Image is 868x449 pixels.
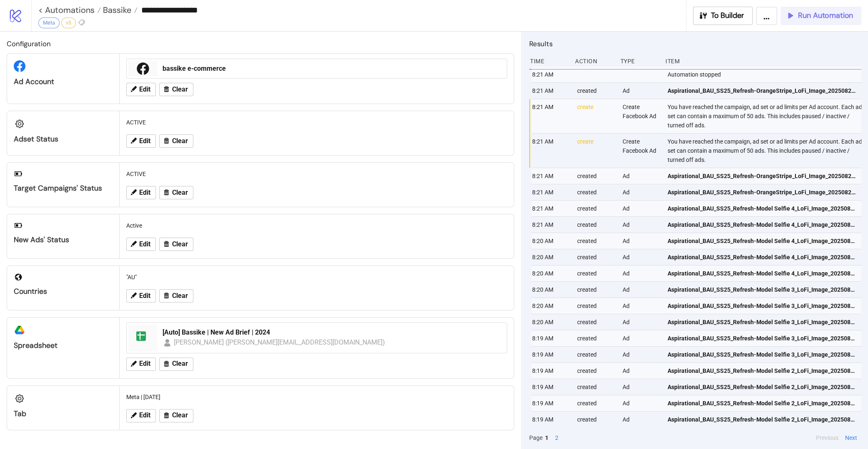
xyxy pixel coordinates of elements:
[576,249,615,265] div: created
[531,379,570,395] div: 8:19 AM
[101,5,131,15] span: Bassike
[798,11,853,20] span: Run Automation
[531,67,570,82] div: 8:21 AM
[574,53,613,69] div: Action
[668,233,858,249] a: Aspirational_BAU_SS25_Refresh-Model Selfie 4_LoFi_Image_20250821_AU_BOF
[665,53,861,69] div: Item
[7,38,514,49] h2: Configuration
[172,241,188,248] span: Clear
[126,409,156,422] button: Edit
[543,433,551,442] button: 1
[622,217,661,233] div: Ad
[668,168,858,184] a: Aspirational_BAU_SS25_Refresh-OrangeStripe_LoFi_Image_20250821_AU_BOF
[576,363,615,379] div: created
[843,433,860,442] button: Next
[531,298,570,314] div: 8:20 AM
[159,134,193,148] button: Clear
[14,409,113,419] div: Tab
[159,409,193,422] button: Clear
[531,412,570,427] div: 8:19 AM
[668,184,858,200] a: Aspirational_BAU_SS25_Refresh-OrangeStripe_LoFi_Image_20250821_AU_BOF
[159,186,193,199] button: Clear
[622,347,661,362] div: Ad
[123,218,510,233] div: Active
[159,289,193,303] button: Clear
[163,328,502,337] div: [Auto] Bassike | New Ad Brief | 2024
[123,114,510,130] div: ACTIVE
[668,282,858,298] a: Aspirational_BAU_SS25_Refresh-Model Selfie 3_LoFi_Image_20250821_AU_BOF
[668,415,858,424] span: Aspirational_BAU_SS25_Refresh-Model Selfie 2_LoFi_Image_20250821_AU_BOF
[668,86,858,95] span: Aspirational_BAU_SS25_Refresh-OrangeStripe_LoFi_Image_20250821_AU_BOF
[622,201,661,216] div: Ad
[668,379,858,395] a: Aspirational_BAU_SS25_Refresh-Model Selfie 2_LoFi_Image_20250821_AU_BOF
[622,298,661,314] div: Ad
[139,241,150,248] span: Edit
[576,347,615,362] div: created
[622,395,661,411] div: Ad
[531,217,570,233] div: 8:21 AM
[668,269,858,278] span: Aspirational_BAU_SS25_Refresh-Model Selfie 4_LoFi_Image_20250821_AU_BOF
[14,341,113,350] div: Spreadsheet
[668,399,858,408] span: Aspirational_BAU_SS25_Refresh-Model Selfie 2_LoFi_Image_20250821_AU_BOF
[126,134,156,148] button: Edit
[139,137,150,145] span: Edit
[139,412,150,419] span: Edit
[531,168,570,184] div: 8:21 AM
[14,184,113,193] div: Target Campaigns' Status
[622,363,661,379] div: Ad
[14,134,113,144] div: Adset Status
[531,233,570,249] div: 8:20 AM
[531,314,570,330] div: 8:20 AM
[576,217,615,233] div: created
[531,249,570,265] div: 8:20 AM
[667,99,863,133] div: You have reached the campaign, ad set or ad limits per Ad account. Each ad set can contain a maxi...
[668,249,858,265] a: Aspirational_BAU_SS25_Refresh-Model Selfie 4_LoFi_Image_20250821_AU_BOF
[576,412,615,427] div: created
[174,337,385,347] div: [PERSON_NAME] ([PERSON_NAME][EMAIL_ADDRESS][DOMAIN_NAME])
[576,83,615,99] div: created
[576,168,615,184] div: created
[531,99,570,133] div: 8:21 AM
[668,314,858,330] a: Aspirational_BAU_SS25_Refresh-Model Selfie 3_LoFi_Image_20250821_AU_BOF
[531,134,570,168] div: 8:21 AM
[172,360,188,367] span: Clear
[576,99,615,133] div: create
[531,395,570,411] div: 8:19 AM
[668,366,858,375] span: Aspirational_BAU_SS25_Refresh-Model Selfie 2_LoFi_Image_20250821_AU_BOF
[622,265,661,281] div: Ad
[172,412,188,419] span: Clear
[622,233,661,249] div: Ad
[668,188,858,197] span: Aspirational_BAU_SS25_Refresh-OrangeStripe_LoFi_Image_20250821_AU_BOF
[14,287,113,296] div: Countries
[139,292,150,300] span: Edit
[668,347,858,362] a: Aspirational_BAU_SS25_Refresh-Model Selfie 3_LoFi_Image_20250821_AU_BOF
[576,298,615,314] div: created
[576,134,615,168] div: create
[668,253,858,262] span: Aspirational_BAU_SS25_Refresh-Model Selfie 4_LoFi_Image_20250821_AU_BOF
[576,379,615,395] div: created
[159,83,193,96] button: Clear
[622,412,661,427] div: Ad
[531,347,570,362] div: 8:19 AM
[576,330,615,346] div: created
[668,330,858,346] a: Aspirational_BAU_SS25_Refresh-Model Selfie 3_LoFi_Image_20250821_AU_BOF
[531,282,570,298] div: 8:20 AM
[622,99,661,133] div: Create Facebook Ad
[668,83,858,99] a: Aspirational_BAU_SS25_Refresh-OrangeStripe_LoFi_Image_20250821_AU_BOF
[668,301,858,310] span: Aspirational_BAU_SS25_Refresh-Model Selfie 3_LoFi_Image_20250821_AU_BOF
[38,6,101,14] a: < Automations
[813,433,841,442] button: Previous
[159,357,193,371] button: Clear
[126,83,156,96] button: Edit
[14,77,113,87] div: Ad Account
[14,235,113,245] div: New Ads' Status
[126,186,156,199] button: Edit
[668,265,858,281] a: Aspirational_BAU_SS25_Refresh-Model Selfie 4_LoFi_Image_20250821_AU_BOF
[576,233,615,249] div: created
[529,38,861,49] h2: Results
[668,382,858,392] span: Aspirational_BAU_SS25_Refresh-Model Selfie 2_LoFi_Image_20250821_AU_BOF
[668,236,858,246] span: Aspirational_BAU_SS25_Refresh-Model Selfie 4_LoFi_Image_20250821_AU_BOF
[668,363,858,379] a: Aspirational_BAU_SS25_Refresh-Model Selfie 2_LoFi_Image_20250821_AU_BOF
[126,238,156,251] button: Edit
[576,201,615,216] div: created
